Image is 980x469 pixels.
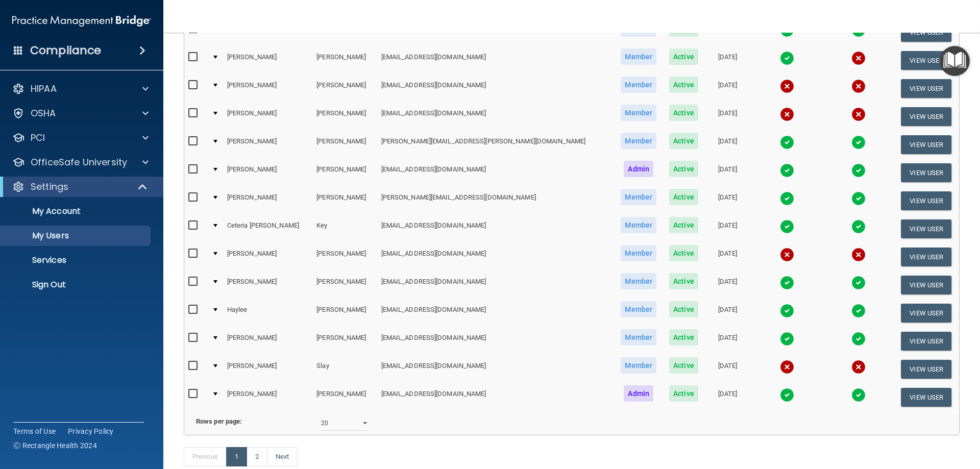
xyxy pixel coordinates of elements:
[377,299,615,327] td: [EMAIL_ADDRESS][DOMAIN_NAME]
[30,43,101,58] h4: Compliance
[901,163,951,182] button: View User
[7,280,146,290] p: Sign Out
[624,161,653,177] span: Admin
[851,248,866,262] img: cross.ca9f0e7f.svg
[621,245,656,261] span: Member
[621,273,656,289] span: Member
[851,276,866,290] img: tick.e7d51cea.svg
[851,135,866,150] img: tick.e7d51cea.svg
[780,163,794,178] img: tick.e7d51cea.svg
[704,75,751,103] td: [DATE]
[377,131,615,159] td: [PERSON_NAME][EMAIL_ADDRESS][PERSON_NAME][DOMAIN_NAME]
[704,327,751,355] td: [DATE]
[624,385,653,402] span: Admin
[669,77,698,93] span: Active
[312,355,377,383] td: Slay
[704,243,751,271] td: [DATE]
[901,304,951,323] button: View User
[312,187,377,215] td: [PERSON_NAME]
[312,131,377,159] td: [PERSON_NAME]
[780,107,794,121] img: cross.ca9f0e7f.svg
[851,388,866,402] img: tick.e7d51cea.svg
[940,46,970,76] button: Open Resource Center
[12,83,149,95] a: HIPAA
[669,273,698,289] span: Active
[851,79,866,93] img: cross.ca9f0e7f.svg
[312,299,377,327] td: [PERSON_NAME]
[704,103,751,131] td: [DATE]
[704,46,751,75] td: [DATE]
[12,181,148,193] a: Settings
[223,243,312,271] td: [PERSON_NAME]
[312,327,377,355] td: [PERSON_NAME]
[223,159,312,187] td: [PERSON_NAME]
[68,426,114,436] a: Privacy Policy
[12,156,149,168] a: OfficeSafe University
[669,301,698,317] span: Active
[223,75,312,103] td: [PERSON_NAME]
[780,135,794,150] img: tick.e7d51cea.svg
[669,329,698,345] span: Active
[704,271,751,299] td: [DATE]
[223,18,312,46] td: [PERSON_NAME]
[377,75,615,103] td: [EMAIL_ADDRESS][DOMAIN_NAME]
[312,271,377,299] td: [PERSON_NAME]
[247,447,267,466] a: 2
[312,215,377,243] td: Key
[851,332,866,346] img: tick.e7d51cea.svg
[780,276,794,290] img: tick.e7d51cea.svg
[901,191,951,210] button: View User
[7,206,146,216] p: My Account
[377,243,615,271] td: [EMAIL_ADDRESS][DOMAIN_NAME]
[901,51,951,70] button: View User
[377,215,615,243] td: [EMAIL_ADDRESS][DOMAIN_NAME]
[13,426,56,436] a: Terms of Use
[669,217,698,233] span: Active
[851,304,866,318] img: tick.e7d51cea.svg
[901,360,951,379] button: View User
[223,103,312,131] td: [PERSON_NAME]
[267,447,298,466] a: Next
[31,181,68,193] p: Settings
[312,75,377,103] td: [PERSON_NAME]
[780,360,794,374] img: cross.ca9f0e7f.svg
[377,103,615,131] td: [EMAIL_ADDRESS][DOMAIN_NAME]
[780,51,794,65] img: tick.e7d51cea.svg
[669,133,698,149] span: Active
[312,46,377,75] td: [PERSON_NAME]
[12,132,149,144] a: PCI
[312,243,377,271] td: [PERSON_NAME]
[901,79,951,98] button: View User
[621,189,656,205] span: Member
[851,107,866,121] img: cross.ca9f0e7f.svg
[901,332,951,351] button: View User
[377,187,615,215] td: [PERSON_NAME][EMAIL_ADDRESS][DOMAIN_NAME]
[669,189,698,205] span: Active
[7,255,146,265] p: Services
[901,135,951,154] button: View User
[851,191,866,206] img: tick.e7d51cea.svg
[851,219,866,234] img: tick.e7d51cea.svg
[851,163,866,178] img: tick.e7d51cea.svg
[377,159,615,187] td: [EMAIL_ADDRESS][DOMAIN_NAME]
[377,271,615,299] td: [EMAIL_ADDRESS][DOMAIN_NAME]
[621,357,656,374] span: Member
[377,355,615,383] td: [EMAIL_ADDRESS][DOMAIN_NAME]
[704,299,751,327] td: [DATE]
[223,215,312,243] td: Ceteria [PERSON_NAME]
[780,191,794,206] img: tick.e7d51cea.svg
[669,245,698,261] span: Active
[704,355,751,383] td: [DATE]
[13,440,97,451] span: Ⓒ Rectangle Health 2024
[312,103,377,131] td: [PERSON_NAME]
[184,447,227,466] a: Previous
[704,159,751,187] td: [DATE]
[669,357,698,374] span: Active
[312,383,377,411] td: [PERSON_NAME]
[901,219,951,238] button: View User
[780,248,794,262] img: cross.ca9f0e7f.svg
[312,159,377,187] td: [PERSON_NAME]
[223,187,312,215] td: [PERSON_NAME]
[669,161,698,177] span: Active
[704,18,751,46] td: [DATE]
